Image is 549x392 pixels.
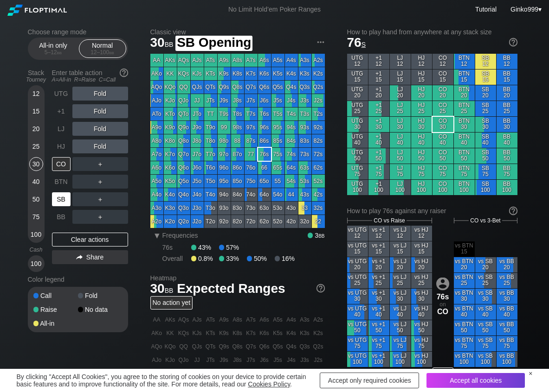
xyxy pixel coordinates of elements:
div: AQs [177,54,190,67]
div: UTG 75 [347,164,368,179]
div: 84s [285,134,298,147]
div: Fold [72,122,128,136]
div: HJ 15 [411,70,432,85]
div: +1 50 [368,148,389,164]
div: K8o [164,134,177,147]
div: A3o [150,202,163,215]
div: QTo [177,107,190,120]
div: 5 – 12 [34,49,73,56]
div: 73s [298,148,311,161]
div: 54o [271,188,284,201]
span: bb [57,49,62,56]
div: JJ [191,94,204,107]
div: BTN 30 [454,117,475,132]
div: T8s [231,107,244,120]
div: LJ 75 [390,164,411,179]
div: +1 100 [368,180,389,195]
div: 92s [312,121,325,134]
div: 85o [231,175,244,188]
div: 85s [271,134,284,147]
div: × [529,370,532,377]
div: K7o [164,148,177,161]
div: 12 [29,87,43,101]
div: T5o [204,175,217,188]
div: K6o [164,161,177,174]
div: No data [78,306,123,313]
div: ATs [204,54,217,67]
div: All-in [33,320,78,327]
span: bb [109,49,114,56]
div: K3o [164,202,177,215]
div: A=All-in R=Raise C=Call [52,76,128,83]
div: +1 20 [368,85,389,101]
div: 65s [271,161,284,174]
div: BB 100 [497,180,517,195]
div: ＋ [72,192,128,206]
div: 98o [218,134,231,147]
img: ellipsis.fd386fe8.svg [316,37,326,47]
div: +1 12 [368,54,389,69]
div: SB 20 [475,85,496,101]
div: T7s [245,107,258,120]
div: 96s [258,121,271,134]
div: UTG 30 [347,117,368,132]
div: A9s [218,54,231,67]
div: CO 20 [433,85,453,101]
div: SB 15 [475,70,496,85]
div: UTG 50 [347,148,368,164]
div: QJs [191,81,204,94]
div: 77 [245,148,258,161]
div: 100 [29,228,43,241]
div: 74o [245,188,258,201]
div: 54s [285,175,298,188]
div: KQs [177,67,190,80]
div: A2s [312,54,325,67]
div: KQo [164,81,177,94]
div: No Limit Hold’em Poker Ranges [214,6,335,15]
img: Floptimal logo [7,5,67,16]
div: CO [52,157,71,171]
div: Q4s [285,81,298,94]
div: 64o [258,188,271,201]
div: BTN 25 [454,101,475,116]
div: A2o [150,215,163,228]
div: BTN 40 [454,133,475,148]
div: UTG 25 [347,101,368,116]
div: Q6s [258,81,271,94]
div: BTN 20 [454,85,475,101]
div: J2s [312,94,325,107]
div: T5s [271,107,284,120]
div: 74s [285,148,298,161]
a: Cookies Policy [248,380,290,388]
div: CO 75 [433,164,453,179]
div: BTN [52,175,71,189]
div: BTN 75 [454,164,475,179]
div: 64s [285,161,298,174]
div: SB 12 [475,54,496,69]
div: +1 15 [368,70,389,85]
div: T4s [285,107,298,120]
div: BB 40 [497,133,517,148]
div: 55 [271,175,284,188]
div: A4o [150,188,163,201]
div: HJ 30 [411,117,432,132]
div: A8s [231,54,244,67]
div: 92o [218,215,231,228]
div: ▾ [508,4,543,14]
div: T6s [258,107,271,120]
div: 76o [245,161,258,174]
div: 82s [312,134,325,147]
div: HJ 25 [411,101,432,116]
div: UTG 100 [347,180,368,195]
div: SB 75 [475,164,496,179]
div: Q9s [218,81,231,94]
img: help.32db89a4.svg [316,283,326,293]
div: 12 – 100 [83,49,122,56]
div: LJ 100 [390,180,411,195]
div: BB 25 [497,101,517,116]
div: +1 25 [368,101,389,116]
div: BB 20 [497,85,517,101]
div: J8o [191,134,204,147]
div: All-in only [32,40,75,57]
div: 100 [29,257,43,271]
